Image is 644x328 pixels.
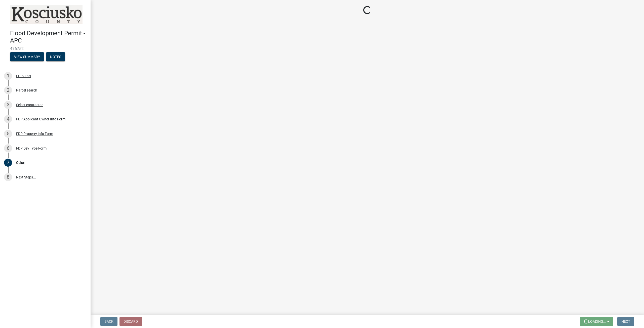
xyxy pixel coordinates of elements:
[580,317,613,326] button: Loading...
[46,55,65,59] wm-modal-confirm: Notes
[16,132,53,135] div: FDP Property Info Form
[4,130,12,138] div: 5
[621,319,630,323] span: Next
[617,317,634,326] button: Next
[4,159,12,167] div: 7
[588,319,606,323] span: Loading...
[46,52,65,61] button: Notes
[10,46,80,51] span: 476752
[10,30,87,44] h4: Flood Development Permit - APC
[4,72,12,80] div: 1
[4,173,12,181] div: 8
[16,74,31,78] div: FDP Start
[4,86,12,94] div: 2
[16,88,37,92] div: Parcel search
[104,319,113,323] span: Back
[10,5,83,24] img: Kosciusko County, Indiana
[4,115,12,123] div: 4
[10,55,44,59] wm-modal-confirm: Summary
[100,317,117,326] button: Back
[10,52,44,61] button: View Summary
[16,117,65,121] div: FDP Applicant Owner Info Form
[16,103,43,107] div: Select contractor
[16,147,47,150] div: FDP Dev Type Form
[119,317,142,326] button: Discard
[4,101,12,109] div: 3
[4,144,12,152] div: 6
[16,161,25,164] div: Other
